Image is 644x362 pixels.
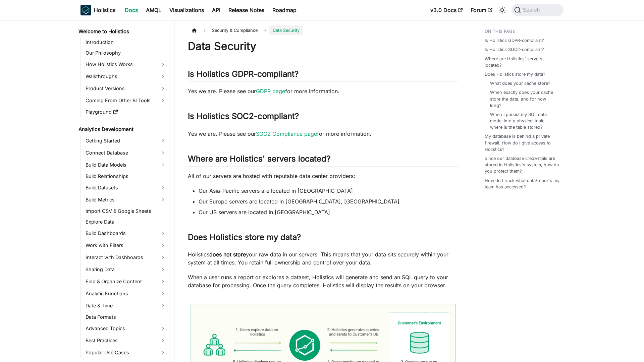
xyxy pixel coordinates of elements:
strong: store [233,251,246,258]
a: Popular Use Cases [84,347,168,358]
a: Home page [188,25,201,35]
a: Introduction [84,38,168,47]
a: Build Dashboards [84,228,168,239]
a: How Holistics Works [84,59,168,70]
strong: does not [209,251,231,258]
a: Since our database credentials are stored in Holistics's system, how do you protect them? [485,155,559,175]
a: Our Philosophy [84,48,168,58]
a: Date & Time [84,300,168,311]
a: Walkthroughs [84,71,168,82]
a: Analytics Development [76,125,168,134]
a: Where are Holistics' servers located? [485,56,559,68]
a: Interact with Dashboards [84,252,168,263]
h1: Data Security [188,40,458,53]
a: Visualizations [165,5,208,15]
a: Getting Started [84,135,168,146]
a: Forum [467,5,496,15]
b: Holistics [94,6,115,14]
a: AMQL [142,5,165,15]
a: Is Holistics SOC2-compliant? [485,46,544,53]
a: Work with Filters [84,240,168,251]
a: Build Datasets [84,182,168,193]
p: When a user runs a report or explores a dataset, Holistics will generate and send an SQL query to... [188,273,458,289]
a: Coming From Other BI Tools [84,95,168,106]
a: Explore Data [84,217,168,227]
a: Product Versions [84,83,168,94]
a: Welcome to Holistics [76,27,168,36]
a: Release Notes [224,5,268,15]
nav: Docs sidebar [74,20,174,362]
a: How do I track what data/reports my team has accessed? [485,177,559,190]
p: Yes we are. Please see our for more information. [188,87,458,95]
a: v3.0 Docs [426,5,467,15]
h2: Does Holistics store my data? [188,232,458,245]
a: When exactly does your cache store the data, and for how long? [490,89,557,109]
a: HolisticsHolisticsHolistics [80,5,115,15]
span: Data Security [269,25,303,35]
a: GDPR page [256,88,285,95]
p: Holistics your raw data in our servers. This means that your data sits securely within your syste... [188,250,458,266]
a: My database is behind a private firewall. How do I give access to Holistics? [485,133,559,153]
a: Best Practices [84,335,168,346]
a: SOC2 Compliance page [256,130,317,137]
a: Find & Organize Content [84,276,168,287]
h2: Is Holistics SOC2-compliant? [188,111,458,124]
h2: Is Holistics GDPR-compliant? [188,69,458,82]
li: Our Europe servers are located in [GEOGRAPHIC_DATA], [GEOGRAPHIC_DATA] [199,197,458,205]
a: Docs [121,5,142,15]
a: Import CSV & Google Sheets [84,206,168,216]
li: Our US servers are located in [GEOGRAPHIC_DATA] [199,208,458,216]
p: Yes we are. Please see our for more information. [188,130,458,138]
a: Playground [84,107,168,117]
a: API [208,5,224,15]
a: Sharing Data [84,264,168,275]
a: Does Holistics store my data? [485,71,545,77]
a: When I persist my SQL data model into a physical table, where is the table stored? [490,111,557,131]
a: Build Metrics [84,194,168,205]
button: Switch between dark and light mode (currently system mode) [497,5,507,15]
nav: Breadcrumbs [188,25,458,35]
span: Search [521,7,544,13]
img: Holistics [80,5,91,15]
a: What does your cache store? [490,80,550,86]
a: Advanced Topics [84,323,168,334]
span: Security & Compliance [209,25,261,35]
li: Our Asia-Pacific servers are located in [GEOGRAPHIC_DATA] [199,187,458,195]
h2: Where are Holistics' servers located? [188,154,458,167]
a: Analytic Functions [84,288,168,299]
a: Roadmap [268,5,301,15]
p: All of our servers are hosted with reputable data center providers: [188,172,458,180]
a: Data Formats [84,312,168,322]
a: Connect Database [84,147,168,158]
a: Build Data Models [84,160,168,170]
a: Build Relationships [84,172,168,181]
button: Search (Command+K) [512,4,563,16]
a: Is Holistics GDPR-compliant? [485,37,544,44]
